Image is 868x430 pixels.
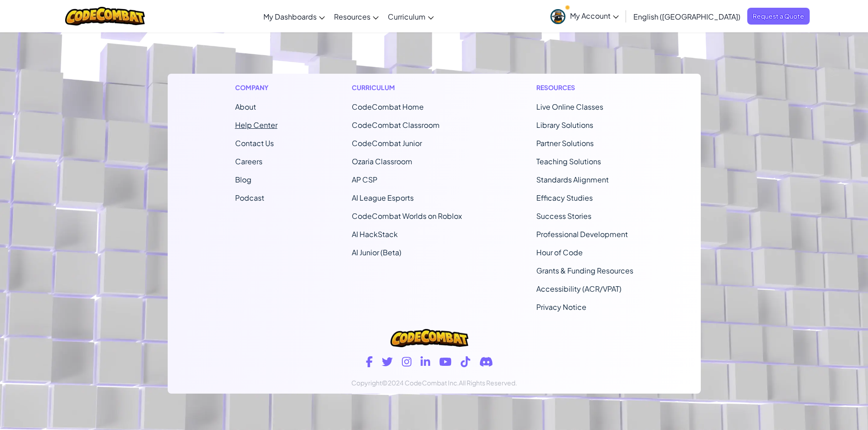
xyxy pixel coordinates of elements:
a: AI Junior (Beta) [352,248,401,257]
a: Grants & Funding Resources [536,266,633,275]
a: My Account [546,2,623,30]
a: Live Online Classes [536,102,603,111]
a: Accessibility (ACR/VPAT) [536,284,621,293]
h1: Resources [536,83,633,92]
span: English ([GEOGRAPHIC_DATA]) [633,12,740,21]
a: Efficacy Studies [536,193,593,202]
img: CodeCombat logo [390,329,468,347]
span: CodeCombat Home [352,102,424,111]
a: Professional Development [536,229,628,239]
a: Hour of Code [536,248,583,257]
a: Request a Quote [747,8,810,25]
a: CodeCombat Junior [352,138,422,148]
a: CodeCombat Classroom [352,120,440,130]
span: All Rights Reserved. [459,379,517,387]
a: AI HackStack [352,229,398,239]
a: Partner Solutions [536,138,594,148]
a: Help Center [235,120,277,130]
a: About [235,102,256,111]
a: English ([GEOGRAPHIC_DATA]) [629,4,745,29]
span: ©2024 CodeCombat Inc. [382,379,459,387]
img: CodeCombat logo [65,7,145,25]
span: My Account [570,11,619,20]
span: My Dashboards [263,12,317,21]
a: Resources [329,4,383,29]
a: Blog [235,175,252,184]
a: Ozaria Classroom [352,157,412,166]
a: AP CSP [352,175,377,184]
h1: Curriculum [352,83,462,92]
a: Standards Alignment [536,175,609,184]
span: Contact Us [235,138,274,148]
h1: Company [235,83,277,92]
a: AI League Esports [352,193,414,202]
a: Library Solutions [536,120,593,130]
a: Podcast [235,193,264,202]
a: Teaching Solutions [536,157,601,166]
img: avatar [550,9,565,24]
a: Privacy Notice [536,302,586,312]
a: Careers [235,157,262,166]
a: Success Stories [536,211,591,221]
a: Curriculum [383,4,438,29]
a: My Dashboards [259,4,329,29]
a: CodeCombat Worlds on Roblox [352,211,462,221]
span: Copyright [351,379,382,387]
span: Resources [334,12,370,21]
span: Curriculum [388,12,426,21]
